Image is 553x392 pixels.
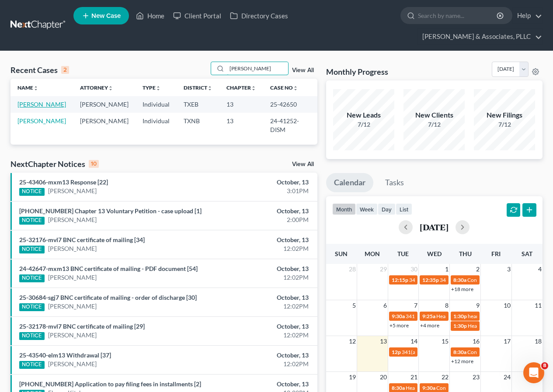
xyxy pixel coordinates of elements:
div: October, 13 [218,380,308,389]
span: 30 [410,264,418,274]
div: 12:02PM [218,273,308,282]
span: 7 [413,300,418,311]
span: 9:25a [422,313,435,319]
a: 24-42647-mxm13 BNC certificate of mailing - PDF document [54] [19,265,198,272]
div: NOTICE [19,303,45,311]
a: [PHONE_NUMBER] Chapter 13 Voluntary Petition - case upload [1] [19,207,202,215]
span: 8 [541,362,548,369]
td: TXNB [177,113,219,138]
span: 8 [444,300,449,311]
button: month [332,203,356,215]
a: Chapterunfold_more [226,84,256,91]
h2: [DATE] [420,222,449,232]
div: 10 [89,160,99,168]
a: Help [513,8,542,24]
td: 25-42650 [263,96,317,112]
a: Directory Cases [226,8,292,24]
i: unfold_more [156,86,161,91]
a: +12 more [451,358,473,364]
a: +4 more [420,322,439,329]
a: +18 more [451,286,473,292]
input: Search by name... [418,7,498,24]
i: unfold_more [108,86,113,91]
a: [PERSON_NAME] [48,302,97,311]
a: Districtunfold_more [184,84,212,91]
td: [PERSON_NAME] [73,113,136,138]
span: 9 [475,300,480,311]
div: NOTICE [19,188,45,196]
i: unfold_more [293,86,298,91]
a: View All [292,161,314,167]
td: 13 [219,113,263,138]
span: 12:35p [422,277,439,283]
span: 18 [534,336,543,347]
span: Wed [427,250,442,257]
span: New Case [91,13,121,19]
span: 9:30a [422,385,435,391]
div: NOTICE [19,274,45,282]
a: [PERSON_NAME] [48,273,97,282]
div: New Leads [333,110,394,120]
span: 5 [351,300,357,311]
span: 341(a) meeting for [PERSON_NAME] [409,277,494,283]
td: 13 [219,96,263,112]
div: October, 13 [218,293,308,302]
div: 2 [61,66,69,74]
div: October, 13 [218,178,308,187]
span: Hearing for [PERSON_NAME] [406,385,474,391]
div: 2:00PM [218,215,308,224]
span: 20 [379,372,388,382]
span: 341(a) meeting for [PERSON_NAME] [402,349,486,355]
div: October, 13 [218,322,308,331]
div: NOTICE [19,217,45,225]
span: 4 [537,264,543,274]
div: New Clients [403,110,465,120]
span: 11 [534,300,543,311]
span: 3 [506,264,511,274]
span: Sun [335,250,348,257]
a: Attorneyunfold_more [80,84,113,91]
div: 7/12 [474,120,535,129]
span: 1:30p [453,313,467,319]
a: [PERSON_NAME] [17,101,66,108]
a: [PERSON_NAME] [48,187,97,195]
a: 25-32176-mvl7 BNC certificate of mailing [34] [19,236,145,243]
span: Confirmation hearing for [PERSON_NAME] [436,385,536,391]
span: 17 [503,336,511,347]
a: Case Nounfold_more [270,84,298,91]
span: 12:15p [392,277,408,283]
span: 1:30p [453,323,467,329]
span: Thu [459,250,472,257]
td: Individual [136,113,177,138]
div: NOTICE [19,246,45,253]
input: Search by name... [227,62,288,75]
a: View All [292,67,314,73]
span: 15 [441,336,449,347]
i: unfold_more [33,86,38,91]
a: 25-43540-elm13 Withdrawal [37] [19,351,111,359]
i: unfold_more [207,86,212,91]
a: Nameunfold_more [17,84,38,91]
span: 8:30a [453,349,466,355]
div: 3:01PM [218,187,308,195]
td: Individual [136,96,177,112]
span: 12 [348,336,357,347]
td: 24-41252-DISM [263,113,317,138]
span: Hearing for [PERSON_NAME] [436,313,504,319]
span: 8:30a [453,277,466,283]
span: 22 [441,372,449,382]
div: 12:02PM [218,244,308,253]
button: week [356,203,378,215]
span: 21 [410,372,418,382]
span: Mon [365,250,380,257]
div: New Filings [474,110,535,120]
div: 7/12 [333,120,394,129]
div: October, 13 [218,236,308,244]
span: 13 [379,336,388,347]
span: 2 [475,264,480,274]
div: October, 13 [218,207,308,215]
span: Fri [491,250,501,257]
i: unfold_more [251,86,256,91]
a: 25-43406-mxm13 Response [22] [19,178,108,186]
div: October, 13 [218,264,308,273]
